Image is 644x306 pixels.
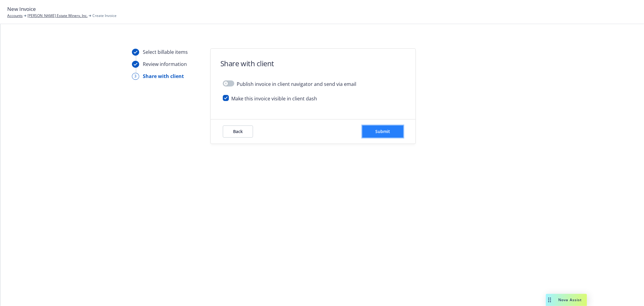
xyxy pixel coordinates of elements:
[92,13,117,18] span: Create Invoice
[237,80,356,88] span: Publish invoice in client navigator and send via email
[7,5,36,13] span: New Invoice
[546,294,587,306] button: Nova Assist
[376,129,390,134] span: Submit
[220,58,274,68] h1: Share with client
[362,125,403,138] button: Submit
[223,125,253,138] button: Back
[132,73,139,80] div: 3
[7,13,23,18] a: Accounts
[143,48,188,56] div: Select billable items
[231,95,317,102] span: Make this invoice visible in client dash
[233,129,243,134] span: Back
[546,294,553,306] div: Drag to move
[558,297,582,302] span: Nova Assist
[143,73,184,80] div: Share with client
[27,13,88,18] a: [PERSON_NAME] Estate Winery, Inc.
[143,60,187,68] div: Review information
